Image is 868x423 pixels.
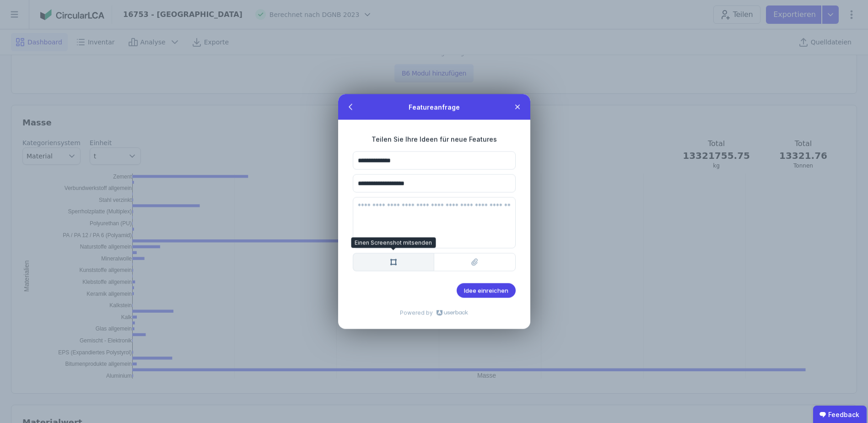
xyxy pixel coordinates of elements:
[394,103,474,111] ubdiv: Featureanfrage
[400,309,469,316] a: Powered by
[457,283,516,298] button: Idee einreichen
[353,135,516,144] div: Teilen Sie Ihre Ideen für neue Features
[351,238,436,248] utooltip: Einen Screenshot mitsenden
[464,287,508,294] span: Idee einreichen
[400,309,433,316] span: Powered by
